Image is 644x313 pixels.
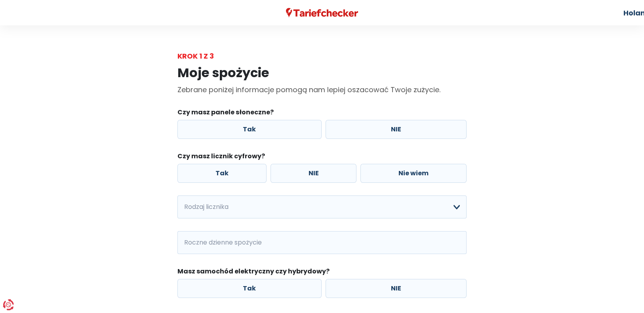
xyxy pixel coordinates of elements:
[177,51,214,61] font: Krok 1 z 3
[398,169,429,178] font: Nie wiem
[177,64,269,82] font: Moje spożycie
[391,125,401,134] font: NIE
[309,169,319,178] font: NIE
[177,267,330,276] font: Masz samochód elektryczny czy hybrydowy?
[243,125,256,134] font: Tak
[286,8,358,18] img: Logo sprawdzarki taryf
[391,284,401,293] font: NIE
[243,284,256,293] font: Tak
[177,108,274,117] font: Czy masz panele słoneczne?
[177,85,440,95] font: Zebrane poniżej informacje pomogą nam lepiej oszacować Twoje zużycie.
[215,169,229,178] font: Tak
[184,241,198,250] font: kWh
[177,152,265,161] font: Czy masz licznik cyfrowy?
